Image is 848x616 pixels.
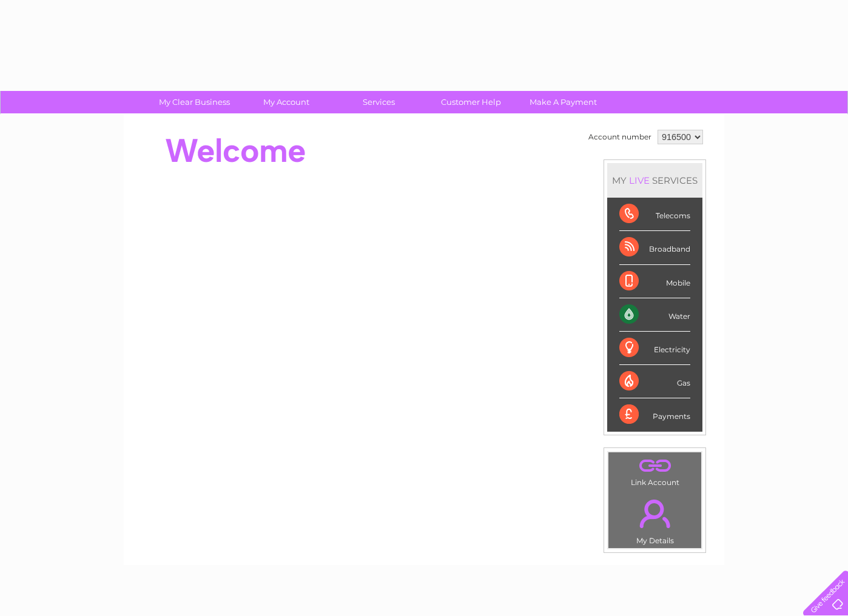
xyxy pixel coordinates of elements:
[329,91,429,113] a: Services
[144,91,244,113] a: My Clear Business
[585,127,655,147] td: Account number
[619,332,690,365] div: Electricity
[619,398,690,431] div: Payments
[611,455,698,477] a: .
[619,231,690,264] div: Broadband
[513,91,613,113] a: Make A Payment
[619,365,690,398] div: Gas
[608,489,702,549] td: My Details
[619,265,690,298] div: Mobile
[619,298,690,332] div: Water
[627,175,652,186] div: LIVE
[619,198,690,231] div: Telecoms
[611,492,698,535] a: .
[421,91,521,113] a: Customer Help
[608,452,702,490] td: Link Account
[237,91,337,113] a: My Account
[607,163,702,198] div: MY SERVICES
